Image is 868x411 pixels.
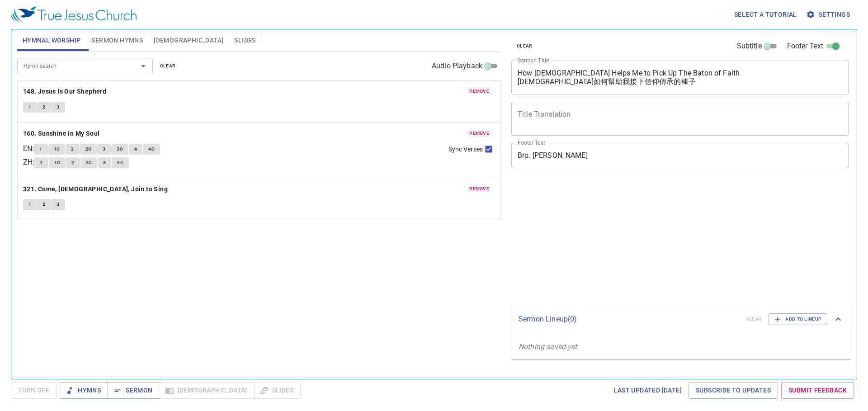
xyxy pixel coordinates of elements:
button: 2C [80,157,98,168]
button: 2 [37,102,51,113]
span: 4 [134,145,137,153]
span: Subtitle [737,41,762,52]
button: 2C [80,144,97,155]
button: 1 [23,102,37,113]
span: Add to Lineup [774,315,821,323]
img: True Jesus Church [11,6,137,23]
span: Footer Text [787,41,824,52]
button: 3 [98,157,111,168]
span: 3C [117,159,123,167]
span: 3 [57,103,59,111]
a: Last updated [DATE] [610,382,685,399]
button: 4C [143,144,160,155]
span: 2 [42,103,45,111]
b: 160. Sunshine in My Soul [23,128,100,139]
span: Submit Feedback [788,385,847,396]
button: 1 [23,199,37,210]
span: 1 [28,200,31,208]
button: Hymns [60,382,108,399]
span: 4C [148,145,155,153]
span: 2 [42,200,45,208]
span: Last updated [DATE] [613,385,682,396]
button: clear [155,61,181,71]
span: 2C [85,145,92,153]
button: 1C [48,144,66,155]
a: Submit Feedback [781,382,854,399]
button: 3 [97,144,111,155]
button: 2 [66,144,79,155]
span: 2 [71,159,74,167]
button: Sermon [108,382,160,399]
span: Subscribe to Updates [696,385,771,396]
button: 4 [129,144,142,155]
span: 3 [57,200,59,208]
span: Settings [808,9,850,20]
span: 1 [39,145,42,153]
span: 3C [117,145,123,153]
span: [DEMOGRAPHIC_DATA] [154,35,223,46]
span: 3 [103,159,106,167]
button: clear [511,41,538,52]
button: 3C [112,157,129,168]
button: 321. Come, [DEMOGRAPHIC_DATA], Join to Sing [23,184,170,195]
button: 3C [111,144,128,155]
span: 2C [86,159,92,167]
button: 148. Jesus Is Our Shepherd [23,86,108,97]
button: Open [137,60,150,72]
a: Subscribe to Updates [689,382,778,399]
span: 1C [54,159,61,167]
button: 160. Sunshine in My Soul [23,128,101,139]
p: Sermon Lineup ( 0 ) [519,314,739,325]
span: Sermon [115,385,152,396]
button: remove [464,86,495,97]
span: remove [469,129,489,137]
span: Slides [234,35,255,46]
button: Select a tutorial [731,6,801,23]
span: 2 [71,145,74,153]
span: Sermon Hymns [91,35,143,46]
button: 2 [66,157,80,168]
button: 3 [51,199,65,210]
button: 1 [34,157,48,168]
span: clear [517,42,533,50]
span: 1 [28,103,31,111]
b: 321. Come, [DEMOGRAPHIC_DATA], Join to Sing [23,184,168,195]
div: Sermon Lineup(0)clearAdd to Lineup [511,304,851,334]
textarea: How [DEMOGRAPHIC_DATA] Helps Me to Pick Up The Baton of Faith [DEMOGRAPHIC_DATA]如何幫助我接下信仰傳承的棒子 [518,69,842,86]
span: 1 [40,159,42,167]
p: ZH : [23,157,34,168]
span: Hymns [67,385,101,396]
span: 3 [103,145,105,153]
span: 1C [54,145,60,153]
button: remove [464,128,495,139]
button: 2 [37,199,51,210]
span: remove [469,87,489,95]
b: 148. Jesus Is Our Shepherd [23,86,106,97]
button: Add to Lineup [769,313,827,325]
button: Settings [804,6,854,23]
span: Sync Verses [448,145,483,154]
span: Hymnal Worship [23,35,81,46]
p: EN : [23,143,34,154]
span: Audio Playback [432,61,482,71]
span: remove [469,185,489,193]
button: 1C [49,157,66,168]
span: Select a tutorial [734,9,797,20]
span: clear [160,62,176,70]
iframe: from-child [508,178,782,301]
button: remove [464,184,495,194]
button: 1 [34,144,47,155]
button: 3 [51,102,65,113]
i: Nothing saved yet [519,342,577,351]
